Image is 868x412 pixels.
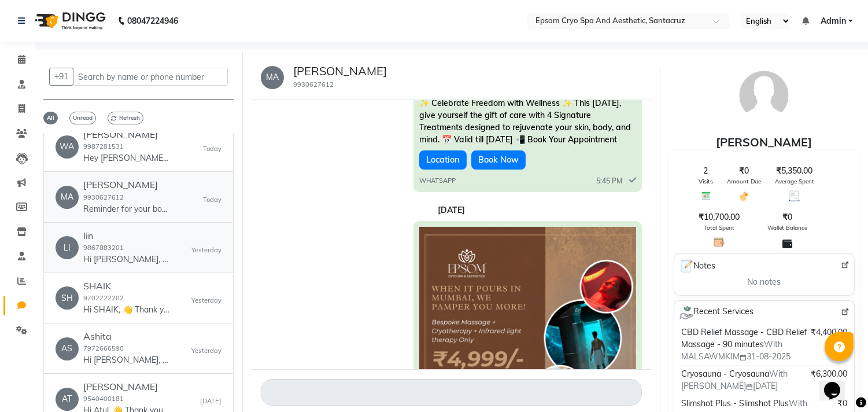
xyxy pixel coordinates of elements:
p: Hi [PERSON_NAME], 👋 Thank you for visiting Epsom Cryo Spa And Aesthetic! 🌟 💰 [PERSON_NAME]: 0 🧾 I... [83,354,170,366]
img: avatar [735,67,793,124]
span: Cryosauna - Cryosauna [681,369,769,379]
span: Visits [699,177,713,186]
div: MA [56,186,79,209]
span: Recent Services [679,306,754,319]
span: ₹5,350.00 [776,165,812,177]
span: No notes [747,276,781,288]
small: Yesterday [191,346,221,356]
span: ₹4,400.00 [811,326,847,339]
p: Hi SHAIK, 👋 Thank you for visiting Epsom Cryo Spa And Aesthetic! 🌟 💰 [PERSON_NAME]: 2000 🧾 Invoic... [83,304,170,316]
p: Hi [PERSON_NAME], 👋 Thank you for visiting Epsom Cryo Spa And Aesthetic! 🌟 💰 [PERSON_NAME]: 6000 ... [83,253,170,266]
h6: [PERSON_NAME] [83,179,170,190]
h6: SHAIK [83,281,170,292]
img: Total Spent Icon [714,237,725,248]
b: 08047224946 [127,5,178,37]
small: 9540400181 [83,395,124,403]
small: 7972666590 [83,344,124,352]
span: 2 [703,165,708,177]
span: CBD Relief Massage - CBD Relief Massage - 90 minutes [681,327,807,350]
span: WHATSAPP [419,176,456,186]
iframe: chat widget [819,366,856,400]
span: All [43,112,58,124]
span: Amount Due [727,177,761,186]
a: Location [419,150,467,170]
a: Book Now [471,150,526,170]
button: +91 [49,68,73,86]
small: 9702222202 [83,294,124,302]
p: Hey [PERSON_NAME], 😊 Just a quick reminder—your appointment at Epsom Cryo Spa And Aesthetic is co... [83,152,170,164]
img: logo [29,5,109,37]
span: ₹0 [739,165,749,177]
div: MA [261,66,284,89]
small: [DATE] [200,396,221,406]
small: 9987281531 [83,142,124,150]
strong: [DATE] [438,205,465,215]
h6: [PERSON_NAME] [83,129,170,140]
span: Notes [679,259,715,274]
small: Yesterday [191,296,221,306]
span: ₹6,300.00 [811,368,847,380]
span: 5:45 PM [596,176,622,186]
span: Average Spent [775,177,814,186]
h6: lin [83,230,170,241]
span: Wallet Balance [767,223,807,232]
span: ✨ Celebrate Freedom with Wellness ✨ This [DATE], give yourself the gift of care with 4 Signature ... [419,98,631,145]
small: 9867883201 [83,244,124,252]
h6: Ashita [83,331,170,342]
input: Search by name or phone number [73,68,228,86]
span: Admin [821,15,846,27]
span: Unread [69,112,96,124]
span: Refresh [108,112,143,124]
span: ₹0 [782,211,792,223]
p: Reminder for your booking for CBD Relief Massage - CBD Re... at Epsom Cryo Spa And Aesthetic, San... [83,203,170,215]
span: ₹10,700.00 [699,211,740,223]
div: AT [56,388,79,411]
div: [PERSON_NAME] [669,134,859,151]
small: Today [203,195,221,205]
div: SH [56,286,79,310]
small: Yesterday [191,245,221,255]
img: Average Spent Icon [789,190,800,201]
small: 9930627612 [83,193,124,201]
small: 9930627612 [293,80,334,89]
div: AS [56,337,79,360]
span: ₹0 [837,398,847,410]
img: Amount Due Icon [738,190,749,202]
h5: [PERSON_NAME] [293,64,387,78]
span: Total Spent [704,223,734,232]
div: LI [56,236,79,259]
div: WA [56,135,79,159]
small: Today [203,144,221,154]
h6: [PERSON_NAME] [83,381,170,392]
span: Slimshot Plus - Slimshot Plus [681,398,789,409]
